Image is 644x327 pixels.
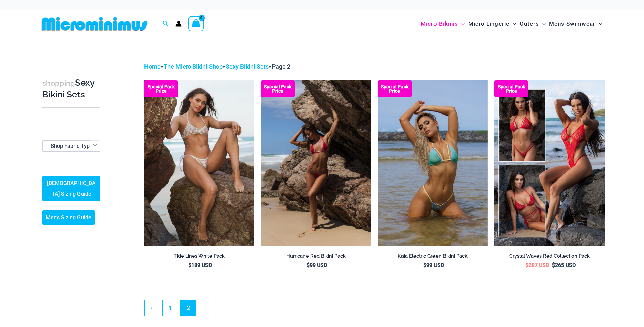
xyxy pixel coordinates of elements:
[518,13,547,34] a: OutersMenu ToggleMenu Toggle
[188,262,191,268] span: $
[458,15,465,32] span: Menu Toggle
[175,21,182,27] a: Account icon link
[552,262,555,268] span: $
[378,80,488,246] a: Kaia Electric Green 305 Top 445 Thong 04 Kaia Electric Green 305 Top 445 Thong 05Kaia Electric Gr...
[144,85,178,93] b: Special Pack Price
[421,15,458,32] span: Micro Bikinis
[39,16,150,31] img: MM SHOP LOGO FLAT
[42,79,75,87] span: shopping
[188,16,204,31] a: View Shopping Cart, empty
[47,143,93,149] span: - Shop Fabric Type
[261,253,371,259] h2: Hurricane Red Bikini Pack
[43,141,100,151] span: - Shop Fabric Type
[181,300,196,316] span: Page 2
[552,262,576,268] bdi: 265 USD
[494,253,605,262] a: Crystal Waves Red Collection Pack
[378,85,412,93] b: Special Pack Price
[163,20,169,28] a: Search icon link
[261,253,371,262] a: Hurricane Red Bikini Pack
[423,262,444,268] bdi: 99 USD
[494,85,528,93] b: Special Pack Price
[468,15,509,32] span: Micro Lingerie
[42,77,100,100] h3: Sexy Bikini Sets
[466,13,518,34] a: Micro LingerieMenu ToggleMenu Toggle
[164,63,223,70] a: The Micro Bikini Shop
[144,253,254,259] h2: Tide Lines White Pack
[509,15,516,32] span: Menu Toggle
[494,253,605,259] h2: Crystal Waves Red Collection Pack
[494,80,605,246] img: Collection Pack
[539,15,546,32] span: Menu Toggle
[188,262,212,268] bdi: 189 USD
[378,80,488,246] img: Kaia Electric Green 305 Top 445 Thong 04
[144,63,161,70] a: Home
[378,253,488,259] h2: Kaia Electric Green Bikini Pack
[547,13,604,34] a: Mens SwimwearMenu ToggleMenu Toggle
[144,253,254,262] a: Tide Lines White Pack
[549,15,595,32] span: Mens Swimwear
[494,80,605,246] a: Collection Pack Crystal Waves 305 Tri Top 4149 Thong 01Crystal Waves 305 Tri Top 4149 Thong 01
[307,262,310,268] span: $
[423,262,426,268] span: $
[378,253,488,262] a: Kaia Electric Green Bikini Pack
[307,262,327,268] bdi: 99 USD
[261,80,371,246] img: Hurricane Red 3277 Tri Top 4277 Thong Bottom 05
[419,13,466,34] a: Micro BikinisMenu ToggleMenu Toggle
[520,15,539,32] span: Outers
[226,63,269,70] a: Sexy Bikini Sets
[525,262,549,268] bdi: 287 USD
[418,12,605,35] nav: Site Navigation
[42,176,100,201] a: [DEMOGRAPHIC_DATA] Sizing Guide
[42,210,95,225] a: Men’s Sizing Guide
[163,300,178,316] a: Page 1
[595,15,602,32] span: Menu Toggle
[144,80,254,246] img: Tide Lines White 350 Halter Top 470 Thong 05
[272,63,290,70] span: Page 2
[144,63,290,70] span: » » »
[144,80,254,246] a: Tide Lines White 350 Halter Top 470 Thong 05 Tide Lines White 350 Halter Top 470 Thong 03Tide Lin...
[145,300,160,316] a: ←
[42,140,100,152] span: - Shop Fabric Type
[525,262,528,268] span: $
[261,85,295,93] b: Special Pack Price
[144,300,605,320] nav: Product Pagination
[261,80,371,246] a: Hurricane Red 3277 Tri Top 4277 Thong Bottom 05 Hurricane Red 3277 Tri Top 4277 Thong Bottom 06Hu...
